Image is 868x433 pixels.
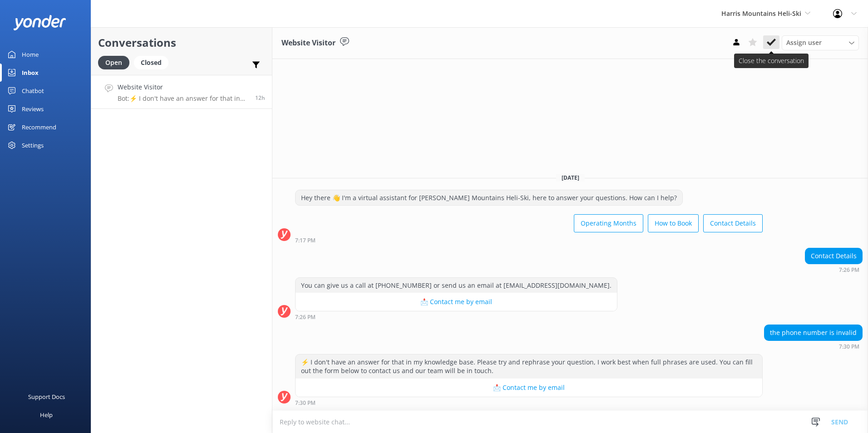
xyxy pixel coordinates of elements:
[295,314,617,320] div: 07:26pm 18-Aug-2025 (UTC +12:00) Pacific/Auckland
[574,214,643,232] button: Operating Months
[764,343,863,349] div: 07:30pm 18-Aug-2025 (UTC +12:00) Pacific/Auckland
[296,293,617,311] button: 📩 Contact me by email
[764,325,862,340] div: the phone number is invalid
[22,45,39,64] div: Home
[98,34,265,51] h2: Conversations
[28,388,65,406] div: Support Docs
[296,190,682,206] div: Hey there 👋 I'm a virtual assistant for [PERSON_NAME] Mountains Heli-Ski, here to answer your que...
[91,75,272,109] a: Website VisitorBot:⚡ I don't have an answer for that in my knowledge base. Please try and rephras...
[648,214,699,232] button: How to Book
[839,267,859,273] strong: 7:26 PM
[14,15,66,30] img: yonder-white-logo.png
[296,354,762,379] div: ⚡ I don't have an answer for that in my knowledge base. Please try and rephrase your question, I ...
[295,399,763,406] div: 07:30pm 18-Aug-2025 (UTC +12:00) Pacific/Auckland
[296,379,762,397] button: 📩 Contact me by email
[295,315,316,320] strong: 7:26 PM
[281,37,335,49] h3: Website Visitor
[296,278,617,293] div: You can give us a call at [PHONE_NUMBER] or send us an email at [EMAIL_ADDRESS][DOMAIN_NAME].
[295,238,316,243] strong: 7:17 PM
[134,57,173,67] a: Closed
[22,100,44,118] div: Reviews
[839,344,859,349] strong: 7:30 PM
[295,400,316,406] strong: 7:30 PM
[721,9,801,18] span: Harris Mountains Heli-Ski
[22,64,39,82] div: Inbox
[40,406,53,424] div: Help
[98,57,134,67] a: Open
[556,174,585,182] span: [DATE]
[703,214,763,232] button: Contact Details
[134,56,168,69] div: Closed
[22,82,44,100] div: Chatbot
[255,94,265,102] span: 07:30pm 18-Aug-2025 (UTC +12:00) Pacific/Auckland
[295,237,763,243] div: 07:17pm 18-Aug-2025 (UTC +12:00) Pacific/Auckland
[22,136,44,154] div: Settings
[118,82,248,92] h4: Website Visitor
[805,266,863,273] div: 07:26pm 18-Aug-2025 (UTC +12:00) Pacific/Auckland
[118,94,248,103] p: Bot: ⚡ I don't have an answer for that in my knowledge base. Please try and rephrase your questio...
[786,38,822,48] span: Assign user
[805,248,862,264] div: Contact Details
[98,56,129,69] div: Open
[782,35,859,50] div: Assign User
[22,118,56,136] div: Recommend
